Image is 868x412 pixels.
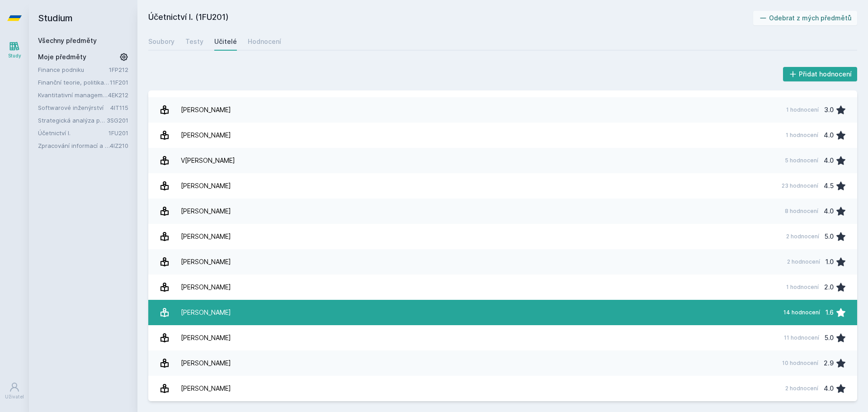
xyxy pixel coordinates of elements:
[148,97,857,123] a: [PERSON_NAME] 1 hodnocení 3.0
[109,66,128,73] a: 1FP212
[181,354,231,372] div: [PERSON_NAME]
[786,284,819,291] div: 1 hodnocení
[148,300,857,325] a: [PERSON_NAME] 14 hodnocení 1.6
[38,103,110,112] a: Softwarové inženýrství
[783,309,820,316] div: 14 hodnocení
[824,202,834,220] div: 4.0
[824,152,834,170] div: 4.0
[181,227,231,246] div: [PERSON_NAME]
[8,52,21,59] div: Study
[786,233,819,240] div: 2 hodnocení
[148,173,857,199] a: [PERSON_NAME] 23 hodnocení 4.5
[148,224,857,249] a: [PERSON_NAME] 2 hodnocení 5.0
[38,52,86,62] span: Moje předměty
[148,148,857,173] a: V[PERSON_NAME] 5 hodnocení 4.0
[108,91,128,99] a: 4EK212
[38,90,108,99] a: Kvantitativní management
[148,11,753,25] h2: Účetnictví I. (1FU201)
[148,249,857,275] a: [PERSON_NAME] 2 hodnocení 1.0
[2,377,27,405] a: Uživatel
[782,360,818,367] div: 10 hodnocení
[214,37,237,46] div: Učitelé
[826,303,834,322] div: 1.6
[110,104,128,111] a: 4IT115
[787,258,820,265] div: 2 hodnocení
[782,182,818,189] div: 23 hodnocení
[181,278,231,296] div: [PERSON_NAME]
[148,376,857,401] a: [PERSON_NAME] 2 hodnocení 4.0
[785,157,818,164] div: 5 hodnocení
[786,106,819,114] div: 1 hodnocení
[824,379,834,398] div: 4.0
[110,142,128,149] a: 4IZ210
[824,126,834,144] div: 4.0
[181,152,235,170] div: V[PERSON_NAME]
[248,37,281,46] div: Hodnocení
[181,126,231,144] div: [PERSON_NAME]
[38,116,107,125] a: Strategická analýza pro informatiky a statistiky
[38,65,109,74] a: Finance podniku
[38,78,110,87] a: Finanční teorie, politika a instituce
[181,379,231,398] div: [PERSON_NAME]
[785,385,818,392] div: 2 hodnocení
[185,33,203,51] a: Testy
[824,101,834,119] div: 3.0
[181,329,231,347] div: [PERSON_NAME]
[753,11,858,25] button: Odebrat z mých předmětů
[825,329,834,347] div: 5.0
[785,208,818,215] div: 8 hodnocení
[148,325,857,350] a: [PERSON_NAME] 11 hodnocení 5.0
[148,33,175,51] a: Soubory
[148,350,857,376] a: [PERSON_NAME] 10 hodnocení 2.9
[181,303,231,322] div: [PERSON_NAME]
[148,123,857,148] a: [PERSON_NAME] 1 hodnocení 4.0
[214,33,237,51] a: Učitelé
[181,202,231,220] div: [PERSON_NAME]
[108,129,128,137] a: 1FU201
[825,227,834,246] div: 5.0
[148,275,857,300] a: [PERSON_NAME] 1 hodnocení 2.0
[38,128,108,137] a: Účetnictví I.
[38,37,97,44] a: Všechny předměty
[824,354,834,372] div: 2.9
[786,132,818,139] div: 1 hodnocení
[824,177,834,195] div: 4.5
[5,393,24,400] div: Uživatel
[181,101,231,119] div: [PERSON_NAME]
[181,177,231,195] div: [PERSON_NAME]
[826,253,834,271] div: 1.0
[784,334,819,341] div: 11 hodnocení
[148,199,857,224] a: [PERSON_NAME] 8 hodnocení 4.0
[824,278,834,296] div: 2.0
[110,79,128,86] a: 11F201
[181,253,231,271] div: [PERSON_NAME]
[107,117,128,124] a: 3SG201
[148,37,175,46] div: Soubory
[783,67,858,81] button: Přidat hodnocení
[2,36,27,64] a: Study
[185,37,203,46] div: Testy
[38,141,110,150] a: Zpracování informací a znalostí
[248,33,281,51] a: Hodnocení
